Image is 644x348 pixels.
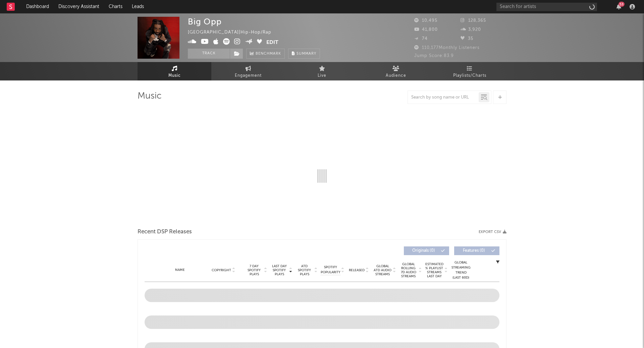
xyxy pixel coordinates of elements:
[318,72,326,80] span: Live
[245,264,263,276] span: 7 Day Spotify Plays
[211,62,285,80] a: Engagement
[404,246,449,255] button: Originals(0)
[285,62,359,80] a: Live
[168,72,181,80] span: Music
[359,62,433,80] a: Audience
[288,49,320,59] button: Summary
[454,246,499,255] button: Features(0)
[138,228,192,236] span: Recent DSP Releases
[414,46,480,50] span: 110,177 Monthly Listeners
[188,49,230,59] button: Track
[619,2,625,7] div: 53
[399,262,418,278] span: Global Rolling 7D Audio Streams
[373,264,392,276] span: Global ATD Audio Streams
[461,18,486,23] span: 128,365
[235,72,262,80] span: Engagement
[425,262,443,278] span: Estimated % Playlist Streams Last Day
[138,62,211,80] a: Music
[479,230,506,234] button: Export CSV
[246,49,285,59] a: Benchmark
[321,265,340,275] span: Spotify Popularity
[212,268,231,272] span: Copyright
[256,50,281,58] span: Benchmark
[414,27,438,32] span: 41,800
[451,260,471,280] div: Global Streaming Trend (Last 60D)
[297,52,316,56] span: Summary
[158,268,202,273] div: Name
[461,27,481,32] span: 3,920
[188,28,279,37] div: [GEOGRAPHIC_DATA] | Hip-Hop/Rap
[461,37,473,41] span: 35
[296,264,313,276] span: ATD Spotify Plays
[414,54,454,58] span: Jump Score: 83.9
[616,4,621,9] button: 53
[414,37,428,41] span: 74
[408,249,439,253] span: Originals ( 0 )
[349,268,365,272] span: Released
[188,17,222,26] div: Big Opp
[459,249,489,253] span: Features ( 0 )
[433,62,506,80] a: Playlists/Charts
[386,72,406,80] span: Audience
[496,3,597,11] input: Search for artists
[266,38,278,47] button: Edit
[408,95,479,100] input: Search by song name or URL
[270,264,288,276] span: Last Day Spotify Plays
[414,18,437,23] span: 10,495
[453,72,486,80] span: Playlists/Charts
